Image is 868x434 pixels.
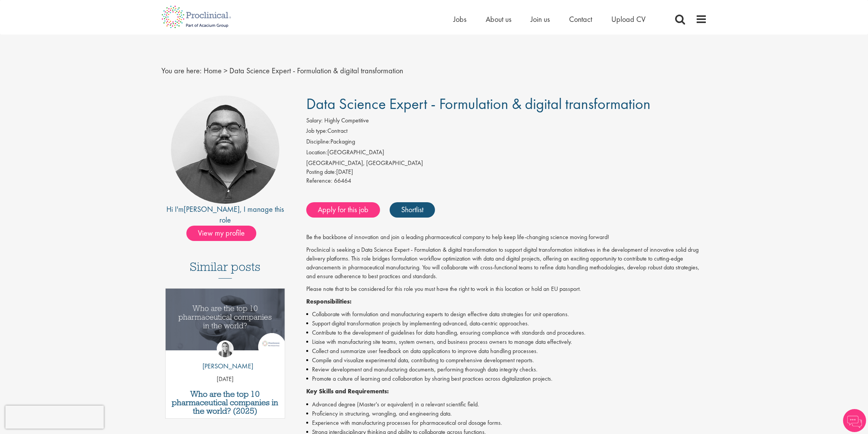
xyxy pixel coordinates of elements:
li: [GEOGRAPHIC_DATA] [306,148,707,159]
li: Collaborate with formulation and manufacturing experts to design effective data strategies for un... [306,310,707,319]
span: Data Science Expert - Formulation & digital transformation [229,66,403,76]
a: Shortlist [390,202,435,218]
a: Upload CV [611,14,646,24]
img: Top 10 pharmaceutical companies in the world 2025 [166,289,285,350]
a: Join us [531,14,550,24]
span: You are here: [161,66,202,76]
li: Collect and summarize user feedback on data applications to improve data handling processes. [306,347,707,356]
span: Highly Competitive [324,116,369,124]
li: Proficiency in structuring, wrangling, and engineering data. [306,409,707,418]
li: Experience with manufacturing processes for pharmaceutical oral dosage forms. [306,418,707,427]
a: Contact [569,14,592,24]
label: Reference: [306,177,332,185]
li: Advanced degree (Master's or equivalent) in a relevant scientific field. [306,400,707,409]
li: Review development and manufacturing documents, performing thorough data integrity checks. [306,365,707,374]
li: Packaging [306,137,707,148]
li: Compile and visualize experimental data, contributing to comprehensive development reports. [306,356,707,365]
div: Hi I'm , I manage this role [161,204,289,226]
div: [GEOGRAPHIC_DATA], [GEOGRAPHIC_DATA] [306,159,707,168]
a: Link to a post [166,289,285,356]
label: Job type: [306,127,327,135]
a: Apply for this job [306,202,380,218]
img: imeage of recruiter Ashley Bennett [171,96,279,204]
label: Discipline: [306,137,330,146]
img: Hannah Burke [217,340,234,357]
p: [PERSON_NAME] [197,361,253,371]
li: Support digital transformation projects by implementing advanced, data-centric approaches. [306,319,707,328]
a: [PERSON_NAME] [184,204,240,214]
strong: Key Skills and Requirements: [306,387,389,395]
span: 66464 [334,177,351,185]
a: breadcrumb link [204,66,222,76]
iframe: reCAPTCHA [5,406,104,429]
li: Promote a culture of learning and collaboration by sharing best practices across digitalization p... [306,374,707,383]
a: View my profile [186,227,264,237]
li: Contract [306,127,707,137]
span: Data Science Expert - Formulation & digital transformation [306,94,651,114]
span: Posting date: [306,168,336,176]
p: Proclinical is seeking a Data Science Expert - Formulation & digital transformation to support di... [306,246,707,281]
li: Liaise with manufacturing site teams, system owners, and business process owners to manage data e... [306,337,707,347]
a: Who are the top 10 pharmaceutical companies in the world? (2025) [169,390,281,415]
img: Chatbot [843,409,866,432]
span: View my profile [186,226,256,241]
div: [DATE] [306,168,707,177]
p: Be the backbone of innovation and join a leading pharmaceutical company to help keep life-changin... [306,233,707,242]
label: Salary: [306,116,323,125]
a: Hannah Burke [PERSON_NAME] [197,340,253,375]
strong: Responsibilities: [306,297,352,305]
p: Please note that to be considered for this role you must have the right to work in this location ... [306,285,707,294]
a: Jobs [453,14,466,24]
span: > [224,66,227,76]
label: Location: [306,148,327,157]
li: Contribute to the development of guidelines for data handling, ensuring compliance with standards... [306,328,707,337]
a: About us [486,14,511,24]
p: [DATE] [166,375,285,384]
h3: Similar posts [190,260,261,279]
